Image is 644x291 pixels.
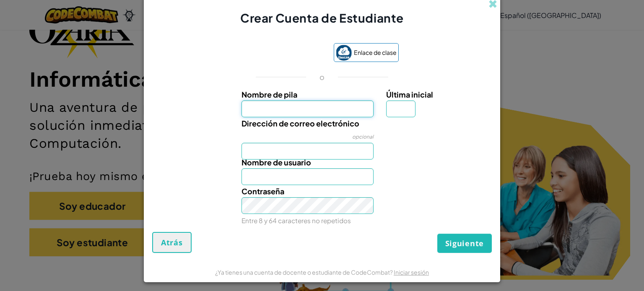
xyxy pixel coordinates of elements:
font: Contraseña [241,186,284,196]
font: o [319,72,325,82]
font: Dirección de correo electrónico [241,118,359,128]
font: Siguiente [445,238,484,248]
font: Nombre de usuario [241,157,311,167]
iframe: Botón de acceso con Google [241,44,330,63]
button: Atrás [152,232,192,253]
img: classlink-logo-small.png [336,45,352,61]
font: Nombre de pila [241,90,297,99]
a: Iniciar sesión [394,268,429,276]
font: Última inicial [386,90,433,99]
button: Siguiente [437,234,492,253]
font: Enlace de clase [354,49,397,56]
font: opcional [352,134,374,140]
font: Crear Cuenta de Estudiante [240,10,404,25]
font: ¿Ya tienes una cuenta de docente o estudiante de CodeCombat? [215,268,393,276]
font: Entre 8 y 64 caracteres no repetidos [241,216,351,224]
font: Atrás [161,237,183,247]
